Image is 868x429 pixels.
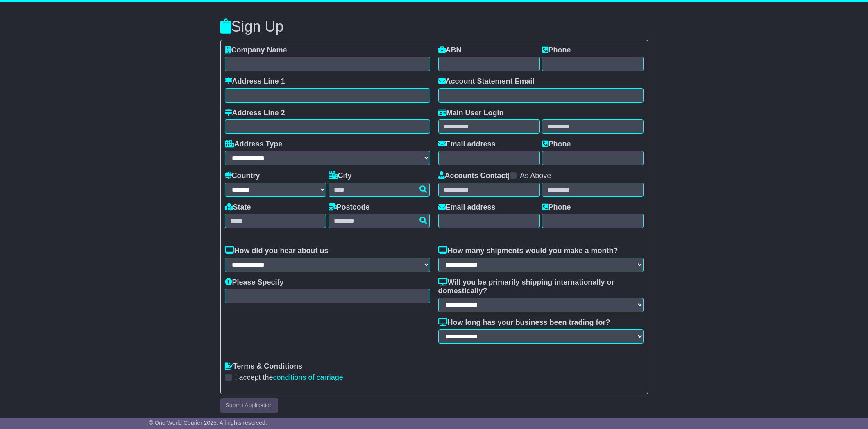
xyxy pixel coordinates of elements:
[225,46,287,55] label: Company Name
[225,77,285,86] label: Address Line 1
[438,278,644,296] label: Will you be primarily shipping internationally or domestically?
[225,109,285,118] label: Address Line 2
[438,171,508,180] label: Accounts Contact
[438,171,644,183] div: |
[225,140,283,149] label: Address Type
[520,171,551,180] label: As Above
[149,420,267,426] span: © One World Courier 2025. All rights reserved.
[438,46,462,55] label: ABN
[542,46,571,55] label: Phone
[542,203,571,212] label: Phone
[542,140,571,149] label: Phone
[225,171,260,180] label: Country
[438,109,504,118] label: Main User Login
[225,362,303,371] label: Terms & Conditions
[225,203,251,212] label: State
[235,373,343,382] label: I accept the
[329,203,370,212] label: Postcode
[225,278,284,287] label: Please Specify
[220,18,648,35] h3: Sign Up
[220,398,278,413] button: Submit Application
[438,77,535,86] label: Account Statement Email
[438,246,618,256] label: How many shipments would you make a month?
[225,246,329,256] label: How did you hear about us
[438,318,610,327] label: How long has your business been trading for?
[438,203,496,212] label: Email address
[273,373,343,381] a: conditions of carriage
[329,171,352,180] label: City
[438,140,496,149] label: Email address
